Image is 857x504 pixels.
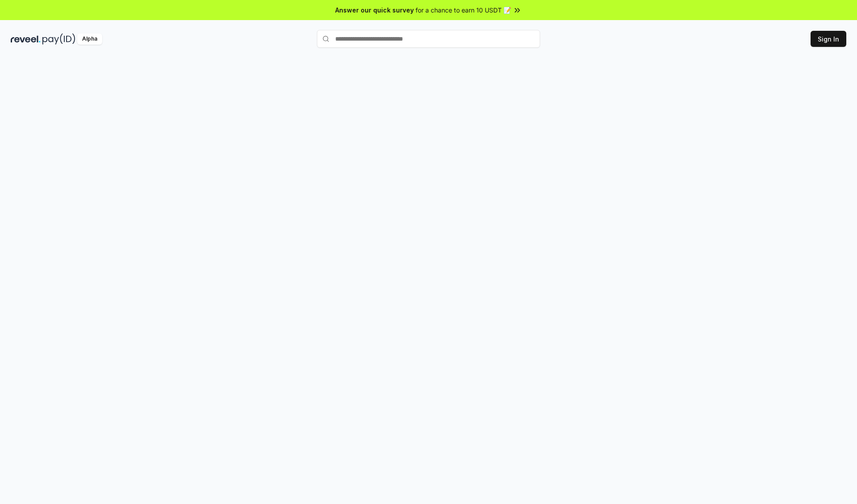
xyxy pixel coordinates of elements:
div: Alpha [77,33,102,45]
img: pay_id [42,33,75,45]
span: Answer our quick survey [335,5,414,15]
button: Sign In [811,31,846,47]
span: for a chance to earn 10 USDT 📝 [416,5,511,15]
img: reveel_dark [11,33,41,45]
